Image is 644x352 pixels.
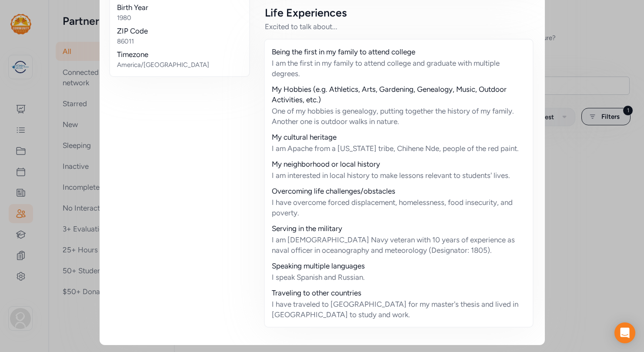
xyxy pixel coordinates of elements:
[272,47,526,57] div: Being the first in my family to attend college
[272,235,526,255] div: I am [DEMOGRAPHIC_DATA] Navy veteran with 10 years of experience as naval officer in oceanography...
[614,322,635,343] div: Open Intercom Messenger
[117,2,242,13] div: Birth Year
[265,21,533,32] div: Excited to talk about...
[272,186,526,196] div: Overcoming life challenges/obstacles
[117,37,242,46] div: 86011
[272,132,526,142] div: My cultural heritage
[272,197,526,218] div: I have overcome forced displacement, homelessness, food insecurity, and poverty.
[272,299,526,320] div: I have traveled to [GEOGRAPHIC_DATA] for my master's thesis and lived in [GEOGRAPHIC_DATA] to stu...
[272,223,526,234] div: Serving in the military
[272,159,526,169] div: My neighborhood or local history
[272,58,526,79] div: I am the first in my family to attend college and graduate with multiple degrees.
[117,60,242,69] div: America/[GEOGRAPHIC_DATA]
[117,13,242,22] div: 1980
[272,261,526,271] div: Speaking multiple languages
[272,272,526,282] div: I speak Spanish and Russian.
[272,106,526,127] div: One of my hobbies is genealogy, putting together the history of my family. Another one is outdoor...
[272,170,526,181] div: I am interested in local history to make lessons relevant to students' lives.
[265,6,533,20] div: Life Experiences
[117,26,242,36] div: ZIP Code
[272,288,526,298] div: Traveling to other countries
[272,143,526,154] div: I am Apache from a [US_STATE] tribe, Chihene Nde, people of the red paint.
[117,49,242,60] div: Timezone
[272,84,526,105] div: My Hobbies (e.g. Athletics, Arts, Gardening, Genealogy, Music, Outdoor Activities, etc.)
